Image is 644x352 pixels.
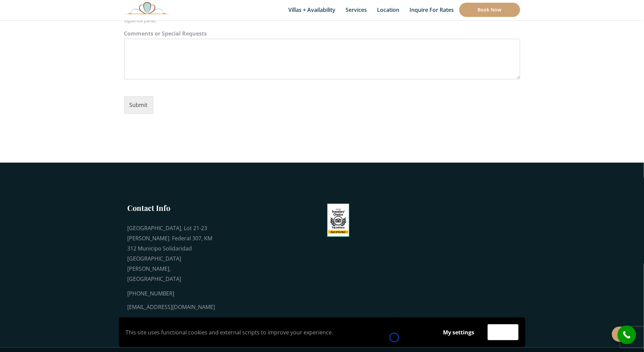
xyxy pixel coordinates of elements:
div: [EMAIL_ADDRESS][DOMAIN_NAME] [128,302,216,312]
h3: Contact Info [128,203,216,213]
p: This site uses functional cookies and external scripts to improve your experience. [126,327,430,337]
button: Accept [488,324,518,340]
div: [PHONE_NUMBER] [128,289,216,299]
button: My settings [437,325,481,340]
a: call [618,326,636,344]
label: Comments or Special Requests [124,30,520,38]
div: [GEOGRAPHIC_DATA], Lot 21-23 [PERSON_NAME]. Federal 307, KM 312 Municipo Solidaridad [GEOGRAPHIC_... [128,223,216,284]
img: Awesome Logo [124,2,170,14]
button: Submit [124,96,153,114]
img: Tripadvisor [327,204,350,237]
i: call [619,327,635,343]
a: Book Now [459,3,520,17]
